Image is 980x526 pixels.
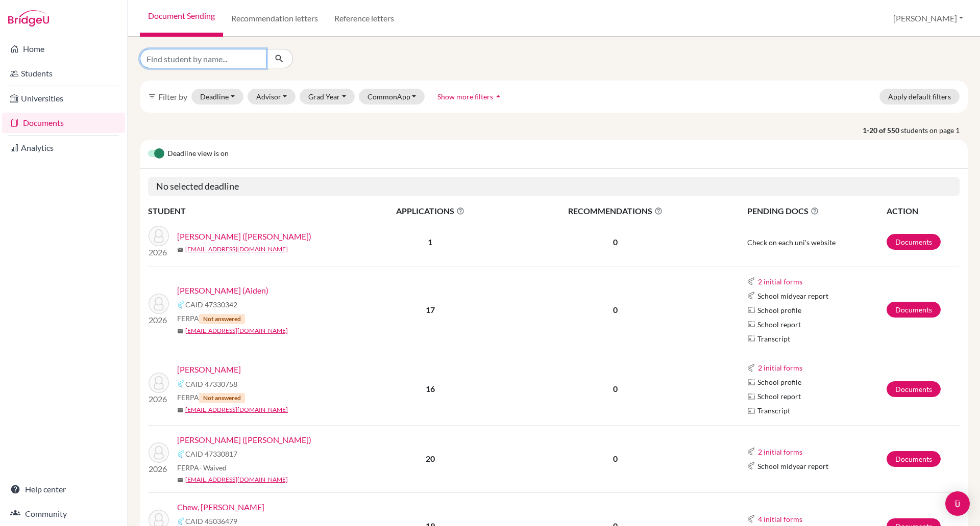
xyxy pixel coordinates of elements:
a: [PERSON_NAME] (Aiden) [177,284,268,297]
p: 0 [509,383,722,395]
img: Tran, Nha Tran (Alexis) [149,226,169,246]
button: Grad Year [300,89,355,104]
span: mail [177,328,183,334]
img: Ryu, Eunchan (Aiden) [149,294,169,314]
span: Show more filters [437,92,493,101]
img: Bridge-U [8,10,49,27]
span: Deadline view is on [167,148,229,160]
a: [PERSON_NAME] [177,363,241,376]
a: Community [2,504,125,524]
span: Transcript [757,333,790,344]
button: [PERSON_NAME] [889,9,968,28]
img: Parchments logo [747,407,755,415]
a: Documents [887,451,941,467]
a: Documents [2,113,125,133]
span: School report [757,391,801,402]
p: 2026 [149,314,169,326]
span: School profile [757,377,801,387]
span: Transcript [757,405,790,416]
div: Open Intercom Messenger [945,491,970,516]
span: CAID 47330817 [185,449,237,459]
a: Analytics [2,138,125,158]
th: ACTION [886,204,960,218]
span: School profile [757,305,801,315]
span: students on page 1 [901,125,968,136]
img: Common App logo [747,364,755,372]
a: Home [2,39,125,59]
button: 4 initial forms [757,513,803,525]
button: Deadline [191,89,243,104]
span: CAID 47330758 [185,379,237,389]
img: Common App logo [747,448,755,456]
a: Chew, [PERSON_NAME] [177,501,264,513]
span: RECOMMENDATIONS [509,205,722,217]
img: Common App logo [177,517,185,525]
a: Documents [887,381,941,397]
a: Students [2,63,125,84]
img: Common App logo [747,462,755,470]
h5: No selected deadline [148,177,960,196]
b: 16 [426,384,435,393]
img: Parchments logo [747,306,755,314]
img: Jacob, Manav [149,373,169,393]
span: mail [177,247,183,253]
a: [EMAIL_ADDRESS][DOMAIN_NAME] [185,326,288,335]
button: Advisor [248,89,296,104]
span: School midyear report [757,291,828,301]
img: Common App logo [747,292,755,300]
p: 0 [509,236,722,248]
a: Help center [2,479,125,499]
button: Show more filtersarrow_drop_up [429,89,512,104]
img: Common App logo [177,380,185,388]
img: Parchments logo [747,334,755,343]
span: APPLICATIONS [353,205,508,217]
img: Common App logo [747,277,755,285]
span: FERPA [177,392,245,403]
a: [EMAIL_ADDRESS][DOMAIN_NAME] [185,405,288,414]
img: Parchments logo [747,320,755,328]
a: [EMAIL_ADDRESS][DOMAIN_NAME] [185,245,288,254]
th: STUDENT [148,204,352,218]
button: CommonApp [359,89,425,104]
img: Common App logo [177,450,185,458]
button: 2 initial forms [757,276,803,287]
span: FERPA [177,313,245,324]
a: [EMAIL_ADDRESS][DOMAIN_NAME] [185,475,288,484]
span: Check on each uni's website [747,238,836,247]
p: 2026 [149,393,169,405]
button: Apply default filters [879,89,960,104]
input: Find student by name... [140,49,266,68]
span: Filter by [158,92,187,101]
b: 17 [426,305,435,314]
a: [PERSON_NAME] ([PERSON_NAME]) [177,230,311,243]
p: 2026 [149,463,169,475]
a: [PERSON_NAME] ([PERSON_NAME]) [177,434,311,446]
a: Universities [2,88,125,109]
p: 0 [509,453,722,465]
span: FERPA [177,462,227,473]
span: Not answered [199,314,245,324]
p: 0 [509,304,722,316]
b: 1 [428,237,432,247]
img: Parchments logo [747,392,755,401]
a: Documents [887,234,941,250]
i: filter_list [148,92,156,100]
span: School midyear report [757,461,828,471]
img: Parchments logo [747,378,755,386]
b: 20 [426,454,435,463]
span: PENDING DOCS [747,205,886,217]
a: Documents [887,302,941,318]
span: CAID 47330342 [185,299,237,310]
img: Bui, Quang Hien (Henry) [149,442,169,463]
p: 2026 [149,246,169,258]
img: Common App logo [177,301,185,309]
button: 2 initial forms [757,362,803,374]
span: mail [177,477,183,483]
img: Common App logo [747,515,755,523]
strong: 1-20 of 550 [863,125,901,136]
button: 2 initial forms [757,446,803,458]
span: School report [757,319,801,330]
span: Not answered [199,393,245,403]
span: mail [177,407,183,413]
i: arrow_drop_up [493,91,503,101]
